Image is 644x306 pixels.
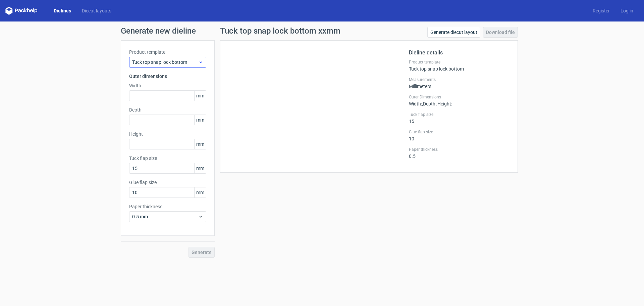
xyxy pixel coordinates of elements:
span: mm [194,139,206,149]
a: Register [587,7,615,14]
a: Diecut layouts [76,7,117,14]
h1: Tuck top snap lock bottom xxmm [220,27,340,35]
span: 0.5 mm [132,213,198,220]
label: Paper thickness [409,147,509,152]
label: Tuck flap size [129,155,206,162]
a: Dielines [48,7,76,14]
div: Tuck top snap lock bottom [409,59,509,72]
span: , Height : [436,101,452,106]
span: mm [194,187,206,198]
a: Generate diecut layout [427,27,480,38]
label: Measurements [409,77,509,82]
span: Width : [409,101,422,106]
h3: Outer dimensions [129,73,206,80]
label: Product template [129,49,206,55]
label: Outer Dimensions [409,94,509,100]
div: Millimeters [409,77,509,89]
span: mm [194,115,206,125]
span: mm [194,91,206,101]
label: Width [129,82,206,89]
label: Glue flap size [409,129,509,135]
label: Product template [409,59,509,65]
span: Tuck top snap lock bottom [132,59,198,65]
label: Glue flap size [129,179,206,186]
h1: Generate new dieline [121,27,523,35]
label: Tuck flap size [409,112,509,117]
label: Height [129,131,206,137]
div: 10 [409,129,509,141]
label: Depth [129,106,206,113]
span: , Depth : [422,101,436,106]
div: 0.5 [409,147,509,159]
label: Paper thickness [129,203,206,210]
a: Log in [615,7,639,14]
span: mm [194,163,206,173]
h2: Dieline details [409,49,509,57]
div: 15 [409,112,509,124]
